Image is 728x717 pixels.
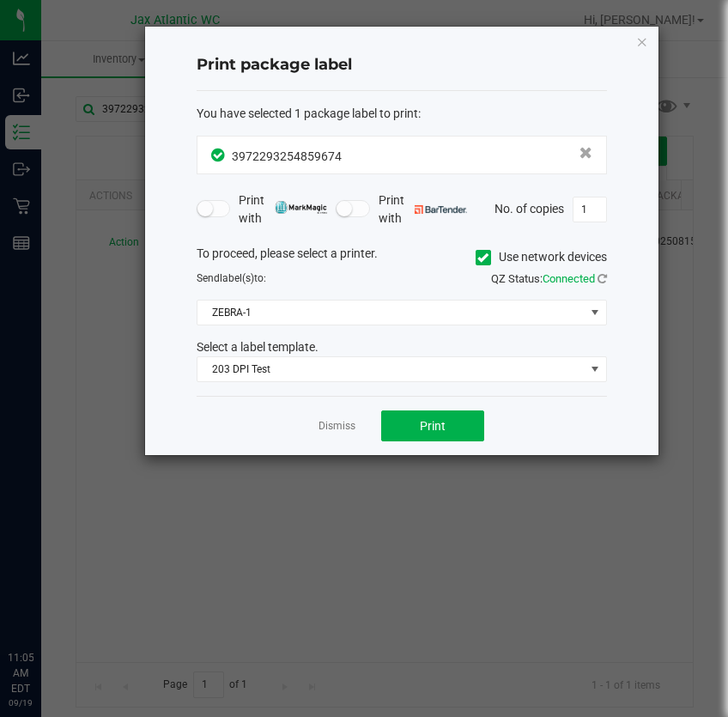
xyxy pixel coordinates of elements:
[184,245,620,270] div: To proceed, please select a printer.
[543,272,595,285] span: Connected
[318,419,355,434] a: Dismiss
[476,248,607,266] label: Use network devices
[381,410,484,441] button: Print
[197,357,585,381] span: 203 DPI Test
[197,105,607,123] div: :
[197,106,418,120] span: You have selected 1 package label to print
[379,191,467,228] span: Print with
[197,301,585,325] span: ZEBRA-1
[491,272,607,285] span: QZ Status:
[275,201,327,214] img: mark_magic_cybra.png
[211,146,227,164] span: In Sync
[197,272,266,284] span: Send to:
[184,338,620,356] div: Select a label template.
[415,205,467,214] img: bartender.png
[232,149,342,163] span: 3972293254859674
[239,191,327,228] span: Print with
[17,580,69,631] iframe: Resource center
[197,54,607,76] h4: Print package label
[220,272,254,284] span: label(s)
[494,201,564,215] span: No. of copies
[420,419,446,433] span: Print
